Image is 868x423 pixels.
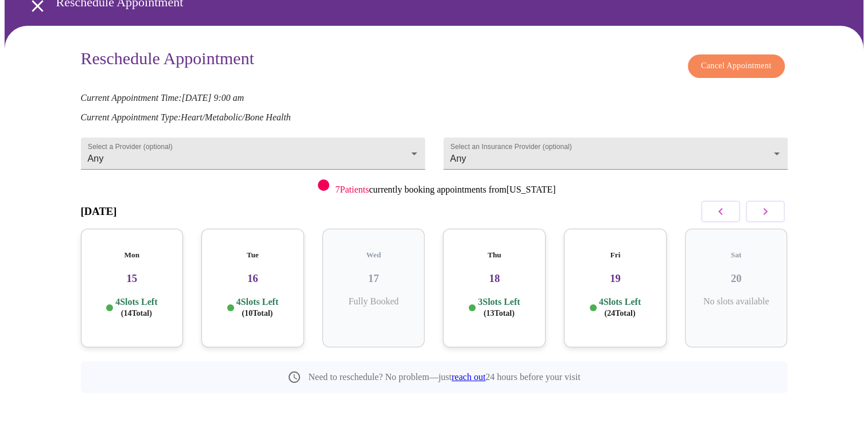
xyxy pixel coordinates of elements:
[688,54,785,78] button: Cancel Appointment
[332,250,416,260] h5: Wed
[81,93,244,103] em: Current Appointment Time: [DATE] 9:00 am
[694,296,779,307] p: No slots available
[478,296,520,319] p: 3 Slots Left
[236,296,278,319] p: 4 Slots Left
[242,309,273,318] span: ( 10 Total)
[332,296,416,307] p: Fully Booked
[599,296,641,319] p: 4 Slots Left
[335,185,369,194] span: 7 Patients
[452,250,536,260] h5: Thu
[81,112,291,122] em: Current Appointment Type: Heart/Metabolic/Bone Health
[452,272,536,285] h3: 18
[81,138,425,170] div: Any
[211,250,295,260] h5: Tue
[694,272,779,285] h3: 20
[90,250,174,260] h5: Mon
[81,49,254,72] h3: Reschedule Appointment
[308,372,580,382] p: Need to reschedule? No problem—just 24 hours before your visit
[484,309,515,318] span: ( 13 Total)
[115,296,157,319] p: 4 Slots Left
[121,309,152,318] span: ( 14 Total)
[81,205,117,218] h3: [DATE]
[701,59,772,73] span: Cancel Appointment
[335,185,555,195] p: currently booking appointments from [US_STATE]
[443,138,788,170] div: Any
[211,272,295,285] h3: 16
[604,309,635,318] span: ( 24 Total)
[573,272,657,285] h3: 19
[694,250,779,260] h5: Sat
[573,250,657,260] h5: Fri
[332,272,416,285] h3: 17
[90,272,174,285] h3: 15
[451,372,485,382] a: reach out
